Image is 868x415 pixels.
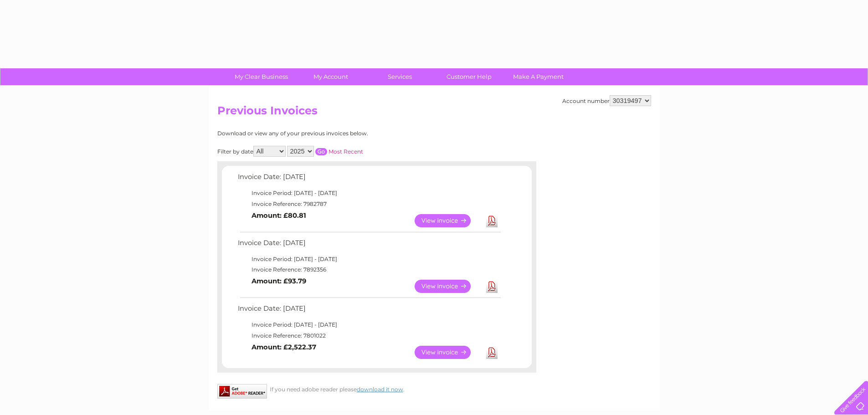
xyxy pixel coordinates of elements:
div: If you need adobe reader please . [217,384,536,393]
a: View [415,346,482,359]
td: Invoice Date: [DATE] [236,237,502,254]
td: Invoice Date: [DATE] [236,302,502,319]
a: My Clear Business [224,68,299,85]
div: Filter by date [217,146,457,157]
td: Invoice Reference: 7982787 [236,199,502,210]
a: Customer Help [431,68,507,85]
td: Invoice Reference: 7892356 [236,264,502,275]
a: download it now [357,386,403,393]
td: Invoice Period: [DATE] - [DATE] [236,319,502,330]
td: Invoice Reference: 7801022 [236,330,502,341]
div: Account number [562,95,651,106]
td: Invoice Period: [DATE] - [DATE] [236,254,502,265]
a: Download [486,346,498,359]
b: Amount: £93.79 [252,277,306,285]
div: Download or view any of your previous invoices below. [217,130,457,137]
td: Invoice Date: [DATE] [236,171,502,188]
td: Invoice Period: [DATE] - [DATE] [236,188,502,199]
a: Download [486,280,498,293]
a: Make A Payment [501,68,576,85]
a: Download [486,214,498,227]
h2: Previous Invoices [217,104,651,122]
b: Amount: £80.81 [252,211,306,220]
a: Services [362,68,437,85]
a: View [415,214,482,227]
b: Amount: £2,522.37 [252,343,316,351]
a: View [415,280,482,293]
a: My Account [293,68,368,85]
a: Most Recent [329,148,363,155]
